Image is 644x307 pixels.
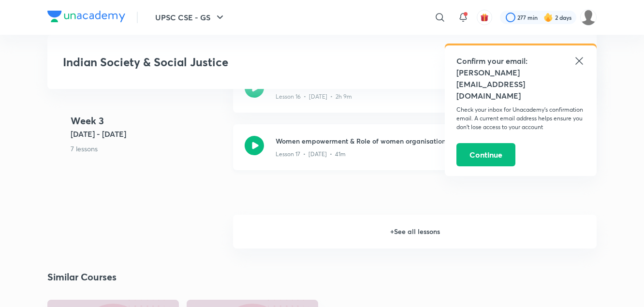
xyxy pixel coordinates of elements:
[276,92,352,101] p: Lesson 16 • [DATE] • 2h 9m
[456,67,585,102] h5: [PERSON_NAME][EMAIL_ADDRESS][DOMAIN_NAME]
[276,150,346,159] p: Lesson 17 • [DATE] • 41m
[480,13,489,22] img: avatar
[71,128,225,140] h5: [DATE] - [DATE]
[233,215,597,249] h6: + See all lessons
[456,55,585,67] h5: Confirm your email:
[477,10,492,25] button: avatar
[233,124,597,182] a: Women empowerment & Role of women organisationsLesson 17 • [DATE] • 41m
[71,144,225,154] p: 7 lessons
[456,143,515,166] button: Continue
[149,8,232,27] button: UPSC CSE - GS
[276,136,546,146] h3: Women empowerment & Role of women organisations
[63,55,441,69] h3: Indian Society & Social Justice
[543,13,553,22] img: streak
[456,105,585,132] p: Check your inbox for Unacademy’s confirmation email. A current email address helps ensure you don...
[233,67,597,124] a: Self help groups, NGOs and pressure groupsLesson 16 • [DATE] • 2h 9m
[580,9,597,26] img: LEKHA
[47,270,117,284] h2: Similar Courses
[47,11,125,22] img: Company Logo
[71,114,225,128] h4: Week 3
[47,11,125,25] a: Company Logo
